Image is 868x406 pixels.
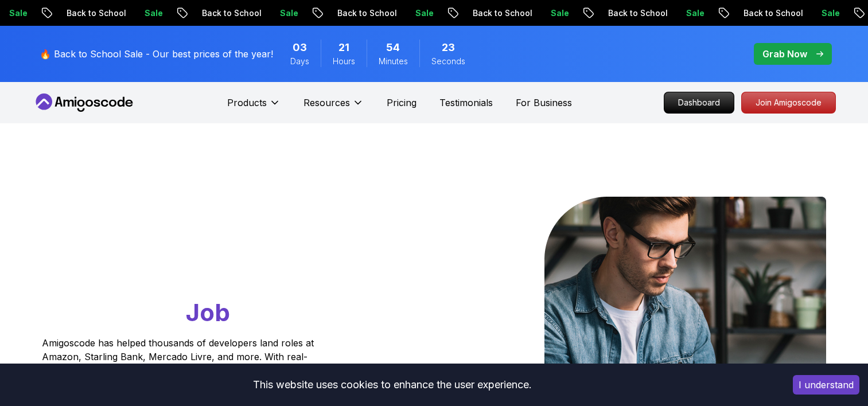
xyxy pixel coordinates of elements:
[762,47,807,61] p: Grab Now
[664,92,734,113] p: Dashboard
[227,96,281,119] button: Products
[387,96,417,110] a: Pricing
[193,7,271,19] p: Back to School
[42,197,358,329] h1: Go From Learning to Hired: Master Java, Spring Boot & Cloud Skills That Get You the
[439,96,493,110] a: Testimonials
[386,40,400,56] span: 54 Minutes
[516,96,572,110] a: For Business
[271,7,308,19] p: Sale
[333,56,355,67] span: Hours
[290,56,309,67] span: Days
[9,372,776,397] div: This website uses cookies to enhance the user experience.
[734,7,812,19] p: Back to School
[293,40,307,56] span: 3 Days
[42,336,317,391] p: Amigoscode has helped thousands of developers land roles at Amazon, Starling Bank, Mercado Livre,...
[303,96,350,110] p: Resources
[741,92,836,114] a: Join Amigoscode
[442,40,455,56] span: 23 Seconds
[338,40,349,56] span: 21 Hours
[793,375,859,395] button: Accept cookies
[328,7,406,19] p: Back to School
[135,7,172,19] p: Sale
[186,298,230,327] span: Job
[464,7,542,19] p: Back to School
[431,56,465,67] span: Seconds
[40,47,273,61] p: 🔥 Back to School Sale - Our best prices of the year!
[677,7,714,19] p: Sale
[812,7,849,19] p: Sale
[664,92,734,114] a: Dashboard
[379,56,408,67] span: Minutes
[227,96,267,110] p: Products
[57,7,135,19] p: Back to School
[303,96,364,119] button: Resources
[406,7,443,19] p: Sale
[542,7,578,19] p: Sale
[742,92,835,113] p: Join Amigoscode
[599,7,677,19] p: Back to School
